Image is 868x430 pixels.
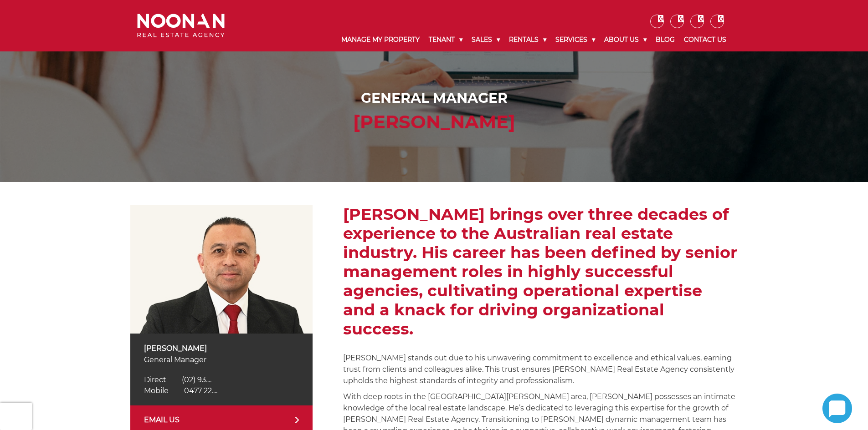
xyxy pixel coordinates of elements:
[184,386,217,395] span: 0477 22....
[337,28,424,51] a: Manage My Property
[343,205,738,339] h2: [PERSON_NAME] brings over three decades of experience to the Australian real estate industry. His...
[467,28,504,51] a: Sales
[679,28,731,51] a: Contact Us
[600,28,651,51] a: About Us
[144,386,217,395] a: Click to reveal phone number
[139,90,729,106] h1: General Manager
[144,343,299,354] p: [PERSON_NAME]
[144,386,169,395] span: Mobile
[651,28,679,51] a: Blog
[343,352,738,386] p: [PERSON_NAME] stands out due to his unwavering commitment to excellence and ethical values, earni...
[144,375,211,384] a: Click to reveal phone number
[137,14,225,38] img: Noonan Real Estate Agency
[139,111,729,133] h2: [PERSON_NAME]
[424,28,467,51] a: Tenant
[504,28,551,51] a: Rentals
[144,354,299,365] p: General Manager
[144,375,166,384] span: Direct
[551,28,600,51] a: Services
[130,205,313,334] img: Martin Reyes
[182,375,211,384] span: (02) 93....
